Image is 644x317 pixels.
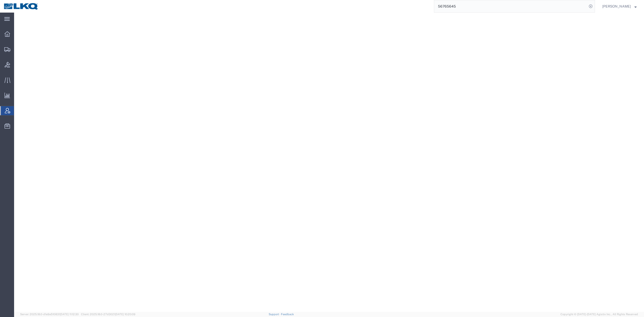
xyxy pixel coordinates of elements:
a: Feedback [281,313,294,316]
span: Copyright © [DATE]-[DATE] Agistix Inc., All Rights Reserved [560,312,638,316]
span: [DATE] 10:20:09 [115,313,135,316]
img: logo [4,3,39,10]
button: [PERSON_NAME] [602,3,637,9]
span: [DATE] 11:12:30 [60,313,79,316]
span: Client: 2025.18.0-27d3021 [81,313,135,316]
span: Matt Harvey [602,4,631,9]
a: Support [269,313,281,316]
input: Search for shipment number, reference number [434,0,587,12]
span: Server: 2025.18.0-d1e9a510831 [20,313,79,316]
iframe: FS Legacy Container [14,13,644,312]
